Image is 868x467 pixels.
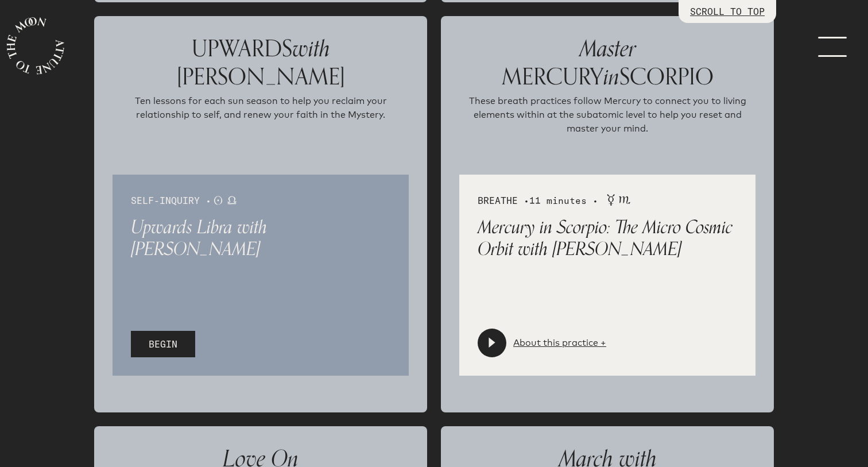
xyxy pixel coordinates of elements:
[690,5,765,18] p: SCROLL TO TOP
[149,337,177,351] span: BEGIN
[603,58,619,96] span: in
[579,30,636,68] span: Master
[131,193,390,207] div: SELF-INQUIRY •
[513,336,606,350] a: About this practice +
[478,217,737,261] p: Mercury in Scorpio: The Micro Cosmic Orbit with [PERSON_NAME]
[113,34,409,90] p: UPWARDS [PERSON_NAME]
[292,30,330,68] span: with
[117,94,404,152] p: Ten lessons for each sun season to help you reclaim your relationship to self, and renew your fai...
[529,195,598,206] span: 11 minutes •
[464,94,751,152] p: These breath practices follow Mercury to connect you to living elements within at the subatomic l...
[131,217,390,261] p: Upwards Libra with [PERSON_NAME]
[459,34,755,90] p: MERCURY SCORPIO
[478,193,737,207] div: BREATHE •
[131,331,195,357] button: BEGIN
